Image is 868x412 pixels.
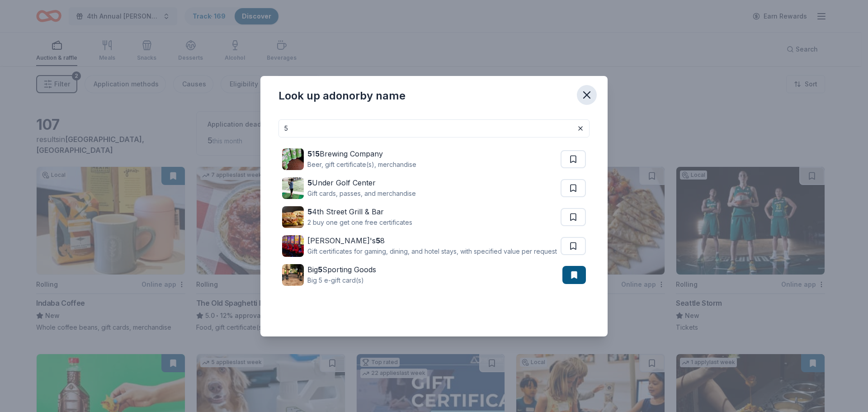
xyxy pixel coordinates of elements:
img: Image for 515 Brewing Company [282,148,304,170]
img: Image for Big 5 Sporting Goods [282,264,304,286]
strong: 5 [307,178,312,187]
img: Image for 54th Street Grill & Bar [282,206,304,228]
div: Gift cards, passes, and merchandise [307,188,416,199]
div: Big Sporting Goods [307,264,376,275]
strong: 5 [376,236,380,245]
div: [PERSON_NAME]'s 8 [307,235,557,246]
img: Image for Jake's 58 [282,235,304,257]
div: 2 buy one get one free certificates [307,217,412,228]
div: Under Golf Center [307,177,416,188]
strong: 5 [307,149,312,158]
strong: 5 [315,149,320,158]
div: 1 Brewing Company [307,148,416,159]
strong: 5 [307,207,312,216]
div: Look up a donor by name [278,89,406,103]
div: Beer, gift certificate(s), merchandise [307,159,416,170]
img: Image for 5 Under Golf Center [282,177,304,199]
div: Gift certificates for gaming, dining, and hotel stays, with specified value per request [307,246,557,257]
strong: 5 [318,265,322,274]
input: Search [278,119,590,137]
div: 4th Street Grill & Bar [307,206,412,217]
div: Big 5 e-gift card(s) [307,275,376,286]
